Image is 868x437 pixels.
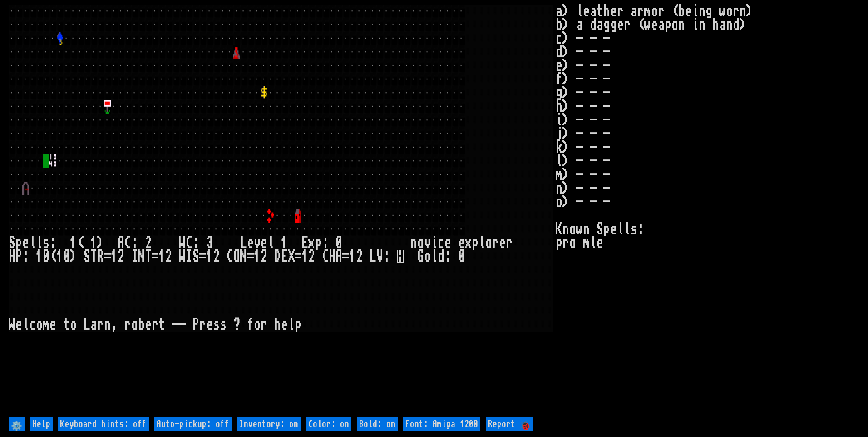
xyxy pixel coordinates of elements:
div: 2 [213,250,220,263]
div: e [15,318,22,332]
div: c [438,236,444,250]
div: l [431,250,438,263]
div: ? [233,318,240,332]
div: = [152,250,158,263]
mark: H [397,250,404,263]
div: s [213,318,220,332]
div: l [288,318,295,332]
div: H [9,250,15,263]
div: = [247,250,254,263]
div: ( [49,250,56,263]
input: Keyboard hints: off [58,417,149,431]
div: d [438,250,444,263]
div: - [172,318,179,332]
div: L [84,318,90,332]
div: G [417,250,424,263]
input: Report 🐞 [486,417,533,431]
div: W [179,236,186,250]
div: c [29,318,36,332]
div: L [370,250,376,263]
div: l [29,236,36,250]
div: o [70,318,77,332]
div: t [63,318,70,332]
div: E [301,236,308,250]
div: C [124,236,131,250]
input: ⚙️ [9,417,25,431]
div: = [295,250,301,263]
input: Font: Amiga 1200 [403,417,480,431]
div: I [186,250,192,263]
div: x [308,236,315,250]
div: A [118,236,124,250]
div: 1 [281,236,288,250]
div: r [506,236,513,250]
div: S [192,250,199,263]
div: E [281,250,288,263]
div: m [43,318,49,332]
div: p [15,236,22,250]
div: 1 [111,250,118,263]
input: Auto-pickup: off [154,417,232,431]
div: 0 [43,250,49,263]
div: 1 [90,236,97,250]
input: Color: on [306,417,351,431]
div: l [267,236,274,250]
div: o [36,318,43,332]
div: r [124,318,131,332]
div: p [472,236,478,250]
div: : [49,236,56,250]
div: : [322,236,329,250]
div: 3 [206,236,213,250]
div: 0 [335,236,342,250]
div: 1 [158,250,165,263]
div: e [247,236,254,250]
div: o [131,318,138,332]
div: : [22,250,29,263]
div: v [254,236,261,250]
div: N [240,250,247,263]
div: f [247,318,254,332]
div: 2 [261,250,267,263]
div: 1 [206,250,213,263]
div: 1 [36,250,43,263]
div: : [192,236,199,250]
div: 1 [56,250,63,263]
div: A [335,250,342,263]
div: o [417,236,424,250]
div: R [97,250,104,263]
div: 1 [70,236,77,250]
div: e [499,236,506,250]
div: n [104,318,111,332]
div: p [295,318,301,332]
div: 1 [301,250,308,263]
div: S [84,250,90,263]
div: o [254,318,261,332]
div: e [49,318,56,332]
div: : [383,250,390,263]
div: b [138,318,145,332]
div: e [281,318,288,332]
div: n [410,236,417,250]
div: O [233,250,240,263]
div: 1 [254,250,261,263]
input: Help [30,417,53,431]
div: o [424,250,431,263]
div: l [22,318,29,332]
div: 2 [308,250,315,263]
div: 0 [63,250,70,263]
div: r [492,236,499,250]
div: o [485,236,492,250]
div: x [465,236,472,250]
div: i [431,236,438,250]
div: s [43,236,49,250]
div: V [376,250,383,263]
div: 2 [165,250,172,263]
div: e [206,318,213,332]
div: e [444,236,451,250]
div: e [22,236,29,250]
input: Bold: on [357,417,398,431]
div: l [478,236,485,250]
stats: a) leather armor (being worn) b) a dagger (weapon in hand) c) - - - d) - - - e) - - - f) - - - g)... [556,5,859,415]
div: e [458,236,465,250]
div: r [152,318,158,332]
